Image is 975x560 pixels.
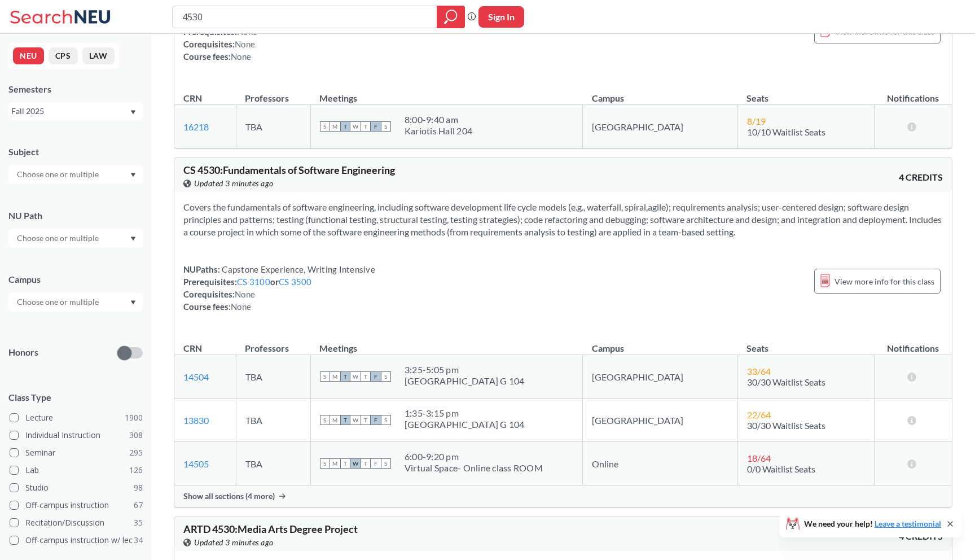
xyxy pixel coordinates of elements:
[8,292,143,312] div: Dropdown arrow
[835,274,934,288] span: View more info for this class
[130,300,136,305] svg: Dropdown arrow
[10,463,143,478] label: Lab
[134,499,143,511] span: 67
[129,429,143,441] span: 308
[350,121,361,132] span: W
[8,346,38,359] p: Honors
[371,371,381,382] span: F
[183,342,202,355] div: CRN
[11,231,106,245] input: Choose one or multiple
[310,331,582,355] th: Meetings
[183,13,376,63] div: NUPaths: Prerequisites: Corequisites: Course fees:
[231,301,251,312] span: None
[747,116,766,126] span: 8 / 19
[330,415,340,425] span: M
[10,445,143,460] label: Seminar
[237,277,270,287] a: CS 3100
[8,146,143,158] div: Subject
[10,410,143,425] label: Lecture
[10,515,143,530] label: Recitation/Discussion
[583,442,737,485] td: Online
[279,277,312,287] a: CS 3500
[874,331,952,355] th: Notifications
[134,517,143,529] span: 35
[737,81,874,105] th: Seats
[130,110,136,115] svg: Dropdown arrow
[183,201,943,238] section: Covers the fundamentals of software engineering, including software development life cycle models...
[10,498,143,513] label: Off-campus instruction
[134,534,143,546] span: 34
[350,371,361,382] span: W
[183,121,209,132] a: 16218
[350,415,361,425] span: W
[437,6,465,28] div: magnifying glass
[310,81,582,105] th: Meetings
[361,458,371,469] span: T
[405,125,472,137] div: Kariotis Hall 204
[8,83,143,95] div: Semesters
[330,121,340,132] span: M
[220,264,375,274] span: Capstone Experience, Writing Intensive
[405,408,525,419] div: 1:35 - 3:15 pm
[875,519,941,528] a: Leave a testimonial
[8,165,143,184] div: Dropdown arrow
[183,92,202,104] div: CRN
[583,105,737,148] td: [GEOGRAPHIC_DATA]
[747,420,825,431] span: 30/30 Waitlist Seats
[10,533,143,548] label: Off-campus instruction w/ lec
[405,375,525,387] div: [GEOGRAPHIC_DATA] G 104
[8,391,143,404] span: Class Type
[10,480,143,495] label: Studio
[381,121,391,132] span: S
[49,47,78,64] button: CPS
[405,114,472,125] div: 8:00 - 9:40 am
[236,105,310,148] td: TBA
[8,102,143,120] div: Fall 2025Dropdown arrow
[236,399,310,442] td: TBA
[747,409,771,420] span: 22 / 64
[405,462,543,474] div: Virtual Space- Online class ROOM
[11,105,129,117] div: Fall 2025
[129,447,143,459] span: 295
[747,366,771,377] span: 33 / 64
[371,121,381,132] span: F
[371,458,381,469] span: F
[134,482,143,494] span: 98
[174,485,952,507] div: Show all sections (4 more)
[130,237,136,241] svg: Dropdown arrow
[361,371,371,382] span: T
[737,331,874,355] th: Seats
[8,273,143,286] div: Campus
[330,371,340,382] span: M
[583,399,737,442] td: [GEOGRAPHIC_DATA]
[478,6,524,28] button: Sign In
[235,289,255,299] span: None
[381,415,391,425] span: S
[8,209,143,222] div: NU Path
[194,536,274,549] span: Updated 3 minutes ago
[350,458,361,469] span: W
[747,126,825,137] span: 10/10 Waitlist Seats
[183,371,209,382] a: 14504
[194,177,274,190] span: Updated 3 minutes ago
[183,491,275,501] span: Show all sections (4 more)
[183,415,209,426] a: 13830
[405,364,525,375] div: 3:25 - 5:05 pm
[183,458,209,469] a: 14505
[340,415,350,425] span: T
[236,81,310,105] th: Professors
[129,464,143,476] span: 126
[583,331,737,355] th: Campus
[8,229,143,248] div: Dropdown arrow
[320,121,330,132] span: S
[231,51,251,62] span: None
[361,121,371,132] span: T
[183,263,375,313] div: NUPaths: Prerequisites: or Corequisites: Course fees:
[82,47,115,64] button: LAW
[381,371,391,382] span: S
[371,415,381,425] span: F
[583,81,737,105] th: Campus
[583,355,737,399] td: [GEOGRAPHIC_DATA]
[236,331,310,355] th: Professors
[444,9,458,25] svg: magnifying glass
